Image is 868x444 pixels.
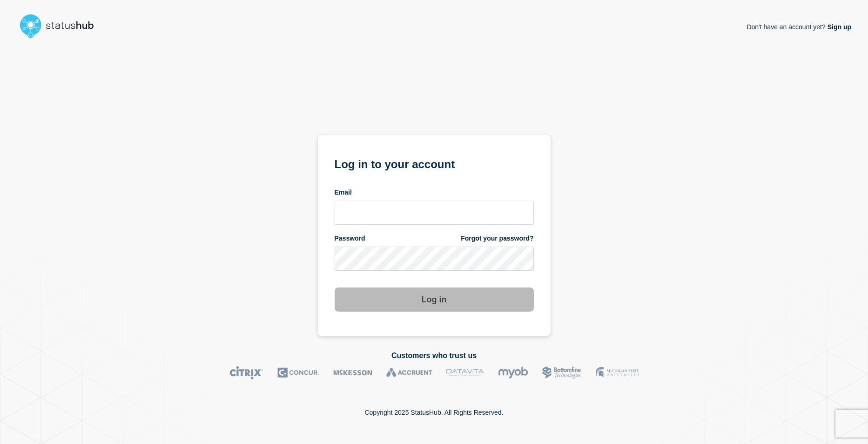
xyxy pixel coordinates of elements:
[335,247,534,271] input: password input
[335,287,534,312] button: Log in
[826,23,851,31] a: Sign up
[333,366,372,379] img: McKesson logo
[386,366,432,379] img: Accruent logo
[446,366,484,379] img: DataVita logo
[596,366,639,379] img: MSU logo
[335,188,352,197] span: Email
[335,155,534,172] h1: Log in to your account
[461,234,533,243] a: Forgot your password?
[498,366,528,379] img: myob logo
[335,201,534,225] input: email input
[747,16,851,38] p: Don't have an account yet?
[17,11,105,41] img: StatusHub logo
[229,366,263,379] img: Citrix logo
[277,366,319,379] img: Concur logo
[542,366,582,379] img: Bottomline logo
[17,352,851,360] h2: Customers who trust us
[364,409,503,416] p: Copyright 2025 StatusHub. All Rights Reserved.
[335,234,365,243] span: Password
